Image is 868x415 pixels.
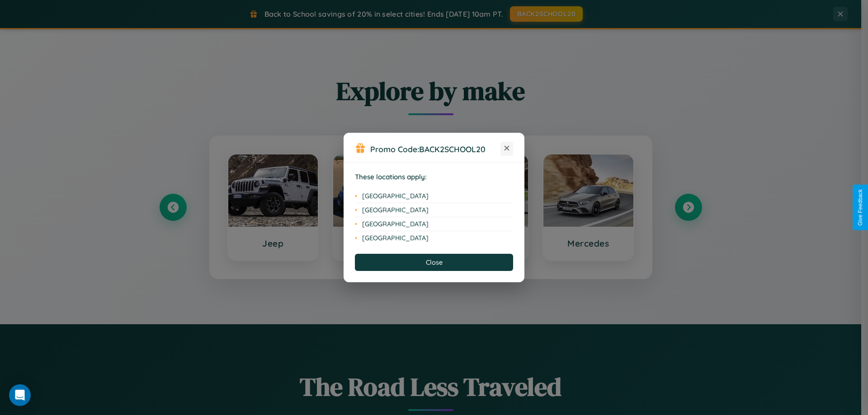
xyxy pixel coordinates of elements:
li: [GEOGRAPHIC_DATA] [355,189,513,203]
li: [GEOGRAPHIC_DATA] [355,217,513,231]
b: BACK2SCHOOL20 [419,144,486,154]
strong: These locations apply: [355,173,427,181]
h3: Promo Code: [370,144,500,154]
button: Close [355,254,513,271]
li: [GEOGRAPHIC_DATA] [355,203,513,217]
li: [GEOGRAPHIC_DATA] [355,231,513,245]
div: Open Intercom Messenger [9,384,31,406]
div: Give Feedback [857,189,863,226]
